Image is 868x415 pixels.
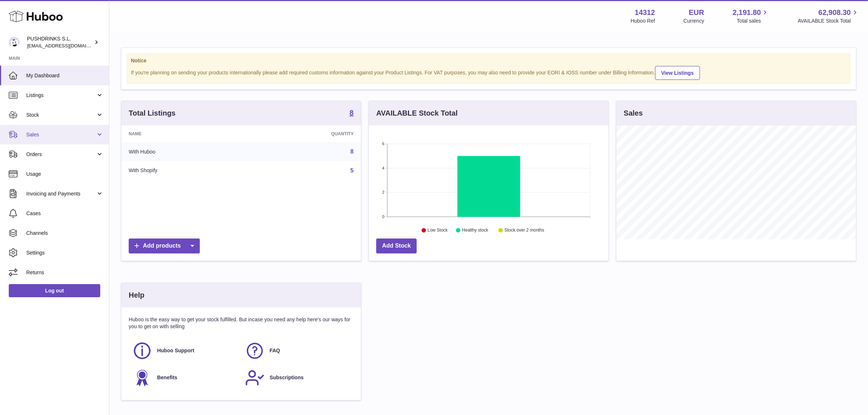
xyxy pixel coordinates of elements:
[26,171,104,178] span: Usage
[737,18,769,24] span: Total sales
[26,72,104,79] span: My Dashboard
[131,57,846,64] strong: Notice
[350,148,354,155] a: 8
[26,269,104,276] span: Returns
[376,238,417,253] a: Add Stock
[26,210,104,217] span: Cases
[350,167,354,174] a: 5
[157,374,177,381] span: Benefits
[798,18,859,24] span: AVAILABLE Stock Total
[462,228,489,233] text: Healthy stock
[9,37,20,48] img: internalAdmin-14312@internal.huboo.com
[26,92,96,99] span: Listings
[376,108,458,118] h3: AVAILABLE Stock Total
[131,65,846,80] div: If you're planning on sending your products internationally please add required customs informati...
[132,368,238,388] a: Benefits
[382,190,384,195] text: 2
[635,8,655,18] strong: 14312
[382,141,384,146] text: 6
[26,131,96,138] span: Sales
[27,43,107,49] span: [EMAIL_ADDRESS][DOMAIN_NAME]
[27,35,93,49] div: PUSHDRINKS S.L.
[26,230,104,237] span: Channels
[129,238,200,253] a: Add products
[818,8,851,18] span: 62,908.30
[121,125,250,142] th: Name
[428,228,448,233] text: Low Stock
[270,374,304,381] span: Subscriptions
[245,341,350,361] a: FAQ
[689,8,704,18] strong: EUR
[129,108,176,118] h3: Total Listings
[26,112,96,119] span: Stock
[26,190,96,197] span: Invoicing and Payments
[129,290,144,300] h3: Help
[26,249,104,256] span: Settings
[350,109,354,118] a: 8
[798,8,859,24] a: 62,908.30 AVAILABLE Stock Total
[157,347,194,354] span: Huboo Support
[9,284,100,297] a: Log out
[655,66,700,80] a: View Listings
[382,166,384,170] text: 4
[121,161,250,180] td: With Shopify
[382,214,384,219] text: 0
[624,108,643,118] h3: Sales
[129,316,354,330] p: Huboo is the easy way to get your stock fulfilled. But incase you need any help here's our ways f...
[121,142,250,161] td: With Huboo
[350,109,354,116] strong: 8
[505,228,544,233] text: Stock over 2 months
[250,125,361,142] th: Quantity
[733,8,761,18] span: 2,191.80
[132,341,238,361] a: Huboo Support
[684,18,704,24] div: Currency
[631,18,655,24] div: Huboo Ref
[270,347,280,354] span: FAQ
[26,151,96,158] span: Orders
[245,368,350,388] a: Subscriptions
[733,8,770,24] a: 2,191.80 Total sales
